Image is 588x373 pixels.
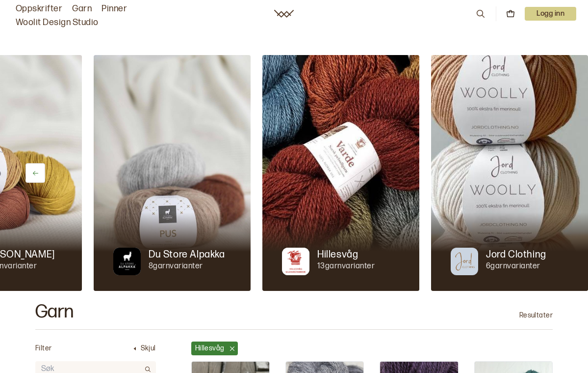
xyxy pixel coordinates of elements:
img: Du Store Alpakka [94,55,251,291]
a: Pinner [102,2,127,16]
a: Garn [72,2,92,16]
p: Skjul [141,344,156,353]
p: Resultater [519,311,553,320]
p: Filter [35,344,52,353]
img: Merkegarn [113,248,141,275]
img: Merkegarn [451,248,478,275]
p: Jord Clothing [486,248,546,261]
p: 13 garnvarianter [317,261,375,272]
p: Du Store Alpakka [149,248,225,261]
img: Jord Clothing [431,55,588,291]
img: Merkegarn [282,248,309,275]
img: Hillesvåg [262,55,419,291]
p: Hillesvåg [317,248,358,261]
p: Hillesvåg [195,344,225,353]
p: 6 garnvarianter [486,261,546,272]
p: Logg inn [525,7,576,21]
a: Oppskrifter [16,2,62,16]
button: User dropdown [525,7,576,21]
p: 8 garnvarianter [149,261,225,272]
a: Woolit Design Studio [16,16,99,29]
h2: Garn [35,303,74,321]
a: Woolit [274,10,294,18]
